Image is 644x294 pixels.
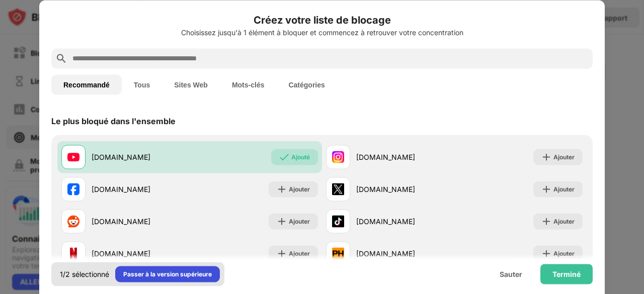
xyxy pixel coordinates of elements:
font: [DOMAIN_NAME] [356,185,415,193]
font: [DOMAIN_NAME] [356,153,415,161]
font: Mots-clés [232,80,265,88]
img: favicons [67,247,79,259]
img: favicons [332,215,344,227]
font: [DOMAIN_NAME] [92,153,150,161]
img: search.svg [55,52,67,64]
font: Ajouter [553,249,575,257]
button: Recommandé [51,74,122,94]
img: favicons [67,183,79,195]
font: Ajouter [289,249,310,257]
font: Sauter [500,269,522,278]
font: [DOMAIN_NAME] [92,217,150,226]
img: favicons [67,215,79,227]
font: Terminé [552,269,581,278]
font: Sites Web [174,80,208,88]
img: favicons [332,183,344,195]
button: Sites Web [162,74,220,94]
font: Ajouter [553,217,575,225]
img: favicons [332,151,344,163]
font: Passer à la version supérieure [123,270,212,277]
font: Recommandé [63,80,110,88]
font: Ajouter [289,185,310,192]
button: Catégories [276,74,337,94]
font: [DOMAIN_NAME] [356,249,415,258]
font: Choisissez jusqu'à 1 élément à bloquer et commencez à retrouver votre concentration [181,28,463,36]
img: favicons [332,247,344,259]
font: Tous [134,80,150,88]
font: Le plus bloqué dans l'ensemble [51,116,176,126]
font: [DOMAIN_NAME] [356,217,415,226]
font: Ajouter [289,217,310,225]
font: [DOMAIN_NAME] [92,185,150,193]
font: Catégories [288,80,325,88]
button: Mots-clés [220,74,277,94]
font: 1/2 sélectionné [60,269,109,278]
font: Ajouté [291,153,310,160]
img: favicons [67,151,79,163]
button: Tous [122,74,162,94]
font: [DOMAIN_NAME] [92,249,150,258]
font: Ajouter [553,153,575,160]
font: Créez votre liste de blocage [254,14,391,26]
font: Ajouter [553,185,575,192]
